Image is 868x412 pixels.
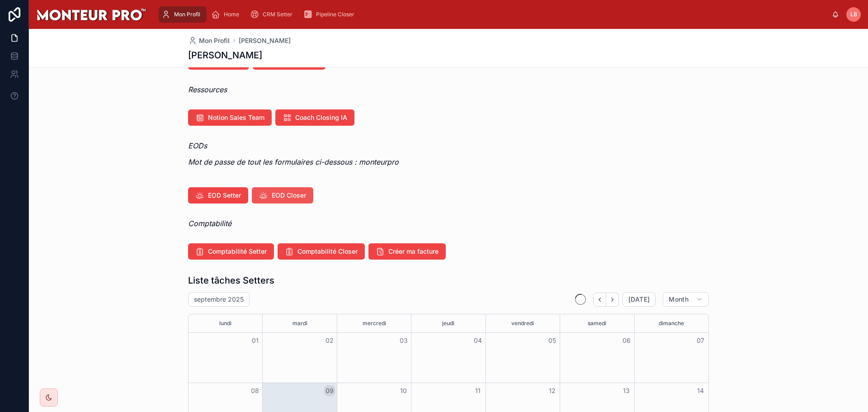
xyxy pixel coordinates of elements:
[264,314,335,332] div: mardi
[224,11,239,18] span: Home
[208,6,245,23] a: Home
[413,314,484,332] div: jeudi
[272,191,306,200] span: EOD Closer
[188,141,207,150] em: EODs
[159,6,207,23] a: Mon Profil
[324,385,335,396] button: 09
[36,7,147,22] img: App logo
[472,335,483,346] button: 04
[263,11,292,18] span: CRM Setter
[239,36,291,45] a: [PERSON_NAME]
[190,314,261,332] div: lundi
[621,335,632,346] button: 06
[316,11,354,18] span: Pipeline Closer
[154,5,832,24] div: scrollable content
[301,6,361,23] a: Pipeline Closer
[188,85,227,94] em: Ressources
[663,292,709,307] button: Month
[547,335,557,346] button: 05
[252,187,313,204] button: EOD Closer
[208,191,241,200] span: EOD Setter
[850,11,857,18] span: LB
[188,157,399,166] em: Mot de passe de tout les formulaires ci-dessous : monteurpro
[324,335,335,346] button: 02
[368,243,446,260] button: Créer ma facture
[606,293,619,307] button: Next
[695,335,706,346] button: 07
[398,335,409,346] button: 03
[593,293,606,307] button: Back
[208,247,267,256] span: Comptabilité Setter
[472,385,483,396] button: 11
[398,385,409,396] button: 10
[188,274,274,287] h1: Liste tâches Setters
[636,314,707,332] div: dimanche
[188,109,272,126] button: Notion Sales Team
[188,36,230,45] a: Mon Profil
[247,6,299,23] a: CRM Setter
[188,243,274,260] button: Comptabilité Setter
[250,385,260,396] button: 08
[194,295,244,304] h2: septembre 2025
[623,292,656,307] button: [DATE]
[628,295,650,303] span: [DATE]
[174,11,200,18] span: Mon Profil
[188,49,262,62] h1: [PERSON_NAME]
[275,109,354,126] button: Coach Closing IA
[208,113,264,122] span: Notion Sales Team
[695,385,706,396] button: 14
[669,295,689,303] span: Month
[339,314,410,332] div: mercredi
[199,36,230,45] span: Mon Profil
[487,314,558,332] div: vendredi
[250,335,260,346] button: 01
[295,113,347,122] span: Coach Closing IA
[621,385,632,396] button: 13
[297,247,358,256] span: Comptabilité Closer
[188,219,231,228] em: Comptabilité
[188,187,248,204] button: EOD Setter
[388,247,439,256] span: Créer ma facture
[547,385,557,396] button: 12
[561,314,632,332] div: samedi
[278,243,365,260] button: Comptabilité Closer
